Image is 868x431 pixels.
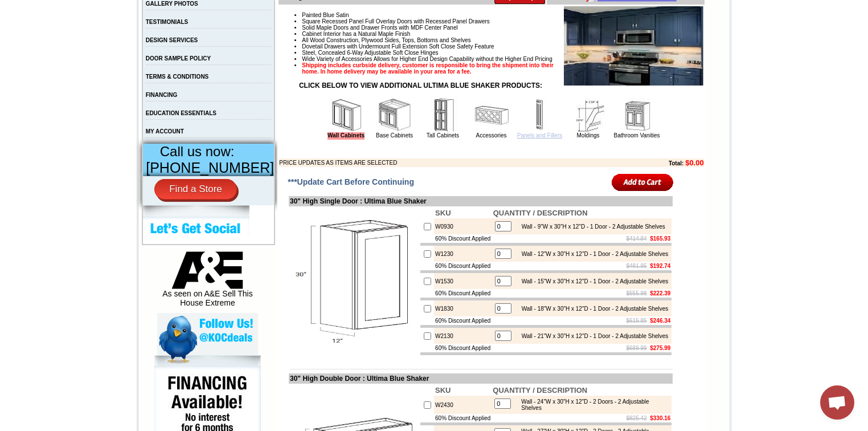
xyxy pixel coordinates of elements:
img: Panels and Fillers [523,98,557,132]
td: W1530 [434,273,492,289]
b: Total: [669,160,683,166]
a: Moldings [576,132,599,139]
a: TESTIMONIALS [146,19,188,25]
td: W0930 [434,218,492,234]
td: 30" High Single Door : Ultima Blue Shaker [289,196,673,206]
b: QUANTITY / DESCRIPTION [493,209,588,217]
img: spacer.gif [96,32,98,32]
td: 60% Discount Applied [434,289,492,298]
b: $222.39 [650,290,670,296]
s: $615.85 [627,318,647,324]
span: Square Recessed Panel Full Overlay Doors with Recessed Panel Drawers [302,18,490,25]
s: $481.85 [627,263,647,269]
span: ***Update Cart Before Continuing [288,177,414,186]
td: Baycreek Gray [134,52,163,63]
div: Wall - 15"W x 30"H x 12"D - 1 Door - 2 Adjustable Shelves [516,278,669,284]
b: QUANTITY / DESCRIPTION [493,386,587,395]
td: W2430 [434,396,492,414]
strong: Shipping includes curbside delivery, customer is responsible to bring the shipment into their hom... [302,62,554,75]
td: W1830 [434,300,492,316]
b: SKU [435,209,451,217]
s: $414.84 [627,235,647,242]
td: PRICE UPDATES AS ITEMS ARE SELECTED [279,158,606,167]
a: Find a Store [154,179,237,200]
td: W2130 [434,328,492,344]
span: Dovetail Drawers with Undermount Full Extension Soft Close Safety Feature [302,43,494,50]
span: [PHONE_NUMBER] [146,160,274,176]
td: 60% Discount Applied [434,414,492,422]
img: Product Image [564,6,704,86]
img: Base Cabinets [378,98,412,132]
img: Bathroom Vanities [620,98,654,132]
img: pdf.png [2,3,11,12]
td: 60% Discount Applied [434,262,492,270]
a: MY ACCOUNT [146,128,184,135]
a: DESIGN SERVICES [146,37,198,43]
div: Wall - 9"W x 30"H x 12"D - 1 Door - 2 Adjustable Shelves [516,223,665,230]
b: SKU [435,386,451,395]
span: Solid Maple Doors and Drawer Fronts with MDF Center Panel [302,25,457,31]
td: 30" High Double Door : Ultima Blue Shaker [289,373,673,384]
img: 30'' High Single Door [290,217,418,345]
s: $555.98 [627,290,647,296]
a: GALLERY PHOTOS [146,1,198,7]
span: All Wood Construction, Plywood Sides, Tops, Bottoms and Shelves [302,37,470,43]
td: [PERSON_NAME] Yellow Walnut [62,52,96,64]
span: Call us now: [160,144,235,159]
b: $0.00 [685,158,704,167]
td: 60% Discount Applied [434,344,492,352]
td: Beachwood Oak Shaker [165,52,194,64]
td: 60% Discount Applied [434,234,492,243]
img: spacer.gif [194,32,195,32]
div: Open chat [820,385,854,420]
b: $192.74 [650,263,670,269]
span: Wide Variety of Accessories Allows for Higher End Design Capability without the Higher End Pricing [302,56,552,62]
b: $330.16 [650,415,670,421]
a: DOOR SAMPLE POLICY [146,55,211,62]
input: Add to Cart [612,173,674,192]
a: Wall Cabinets [327,132,365,140]
img: Moldings [571,98,605,132]
a: EDUCATION ESSENTIALS [146,110,216,116]
a: Price Sheet View in PDF Format [13,2,92,11]
div: Wall - 12"W x 30"H x 12"D - 1 Door - 2 Adjustable Shelves [516,251,669,257]
td: Bellmonte Maple [195,52,224,63]
span: Painted Blue Satin [302,12,349,18]
a: Panels and Fillers [517,132,562,139]
img: Tall Cabinets [426,98,460,132]
div: As seen on A&E Sell This House Extreme [157,251,258,313]
img: Wall Cabinets [329,98,363,132]
img: spacer.gif [60,32,62,32]
div: Wall - 18"W x 30"H x 12"D - 1 Door - 2 Adjustable Shelves [516,306,669,312]
td: 60% Discount Applied [434,316,492,325]
td: Alabaster Shaker [31,52,60,63]
div: Wall - 24"W x 30"H x 12"D - 2 Doors - 2 Adjustable Shelves [515,399,669,411]
b: $165.93 [650,235,670,242]
span: Steel, Concealed 6-Way Adjustable Soft Close Hinges [302,50,438,56]
a: Accessories [476,132,507,139]
a: FINANCING [146,92,178,98]
a: TERMS & CONDITIONS [146,74,209,80]
s: $689.99 [627,345,647,351]
div: Wall - 21"W x 30"H x 12"D - 1 Door - 2 Adjustable Shelves [516,333,669,339]
span: Cabinet Interior has a Natural Maple Finish [302,31,410,37]
td: [PERSON_NAME] White Shaker [98,52,133,64]
img: spacer.gif [29,32,31,32]
img: spacer.gif [163,32,165,32]
a: Tall Cabinets [427,132,459,139]
a: Bathroom Vanities [614,132,660,139]
img: spacer.gif [132,32,134,32]
b: Price Sheet View in PDF Format [13,5,92,11]
img: Accessories [474,98,509,132]
a: Base Cabinets [376,132,413,139]
strong: CLICK BELOW TO VIEW ADDITIONAL ULTIMA BLUE SHAKER PRODUCTS: [299,82,542,90]
td: W1230 [434,246,492,262]
s: $825.42 [627,415,647,421]
b: $275.99 [650,345,670,351]
b: $246.34 [650,318,670,324]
